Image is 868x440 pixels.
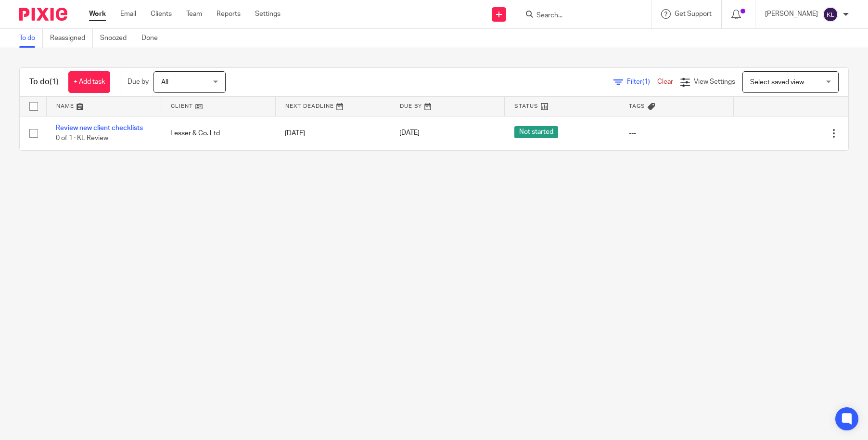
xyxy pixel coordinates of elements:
p: Due by [128,77,149,87]
span: (1) [50,78,59,86]
div: --- [629,129,724,138]
span: Select saved view [750,79,804,86]
a: Work [89,9,106,19]
img: Pixie [19,8,67,21]
span: View Settings [694,78,735,85]
a: Reports [217,9,241,19]
a: Reassigned [50,29,93,48]
a: Clear [657,78,673,85]
p: [PERSON_NAME] [765,9,818,19]
a: Snoozed [100,29,134,48]
a: Settings [255,9,281,19]
span: All [161,79,168,86]
td: [DATE] [275,116,390,150]
a: Clients [151,9,172,19]
span: Not started [514,126,558,138]
span: [DATE] [399,130,420,137]
h1: To do [29,77,59,87]
a: To do [19,29,43,48]
span: Tags [629,104,645,109]
td: Lesser & Co. Ltd [161,116,275,150]
span: Filter [627,78,657,85]
span: (1) [642,78,650,85]
input: Search [536,12,622,20]
img: svg%3E [823,7,838,22]
a: Done [141,29,165,48]
a: + Add task [68,71,110,93]
a: Review new client checklists [56,125,143,131]
a: Team [186,9,202,19]
a: Email [120,9,136,19]
span: 0 of 1 · KL Review [56,135,108,142]
span: Get Support [675,11,712,17]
